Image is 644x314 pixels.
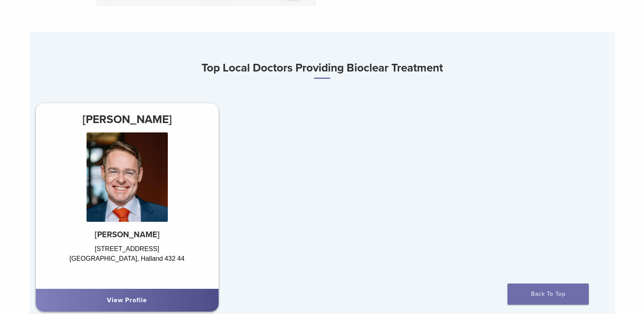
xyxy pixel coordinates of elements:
[507,284,589,305] a: Back To Top
[36,110,219,129] h3: [PERSON_NAME]
[95,230,160,240] strong: [PERSON_NAME]
[36,244,219,281] div: [STREET_ADDRESS] [GEOGRAPHIC_DATA], Halland 432 44
[87,132,168,222] img: Dr. Johan Hagman
[30,58,615,79] h3: Top Local Doctors Providing Bioclear Treatment
[107,296,147,304] a: View Profile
